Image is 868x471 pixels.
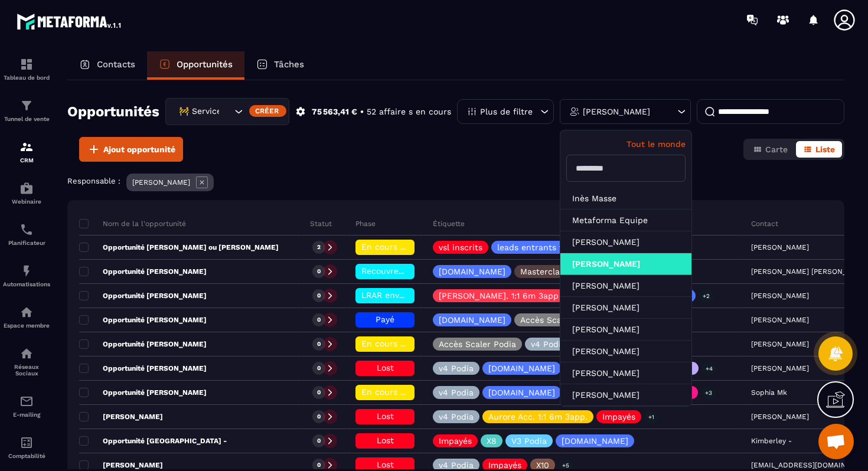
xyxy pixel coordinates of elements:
p: Accès Scaler Podia [520,316,598,324]
p: Opportunité [PERSON_NAME] [79,267,207,276]
img: automations [19,305,34,319]
li: [PERSON_NAME] [560,253,691,275]
h2: Opportunités [67,100,159,123]
span: Lost [377,460,394,469]
p: Opportunité [PERSON_NAME] ou [PERSON_NAME] [79,243,279,252]
button: Carte [746,141,795,158]
a: Opportunités [147,51,244,80]
img: automations [19,264,34,278]
img: email [19,394,34,408]
p: Automatisations [3,281,50,287]
p: Webinaire [3,198,50,205]
span: 🚧 Service Client [176,105,220,118]
img: scheduler [19,223,34,237]
img: formation [19,140,34,154]
a: formationformationTableau de bord [3,48,50,90]
p: E-mailing [3,411,50,418]
img: formation [19,99,34,113]
span: En cours de régularisation [361,339,469,348]
p: vsl inscrits [439,243,482,251]
p: v4 Podia [439,364,474,372]
img: accountant [19,436,34,450]
span: Lost [377,436,394,445]
p: X8 [487,437,497,445]
p: v4 Podia [531,340,566,348]
p: 0 [317,437,321,445]
p: 0 [317,292,321,300]
p: Opportunité [GEOGRAPHIC_DATA] - [79,436,227,446]
p: Opportunité [PERSON_NAME] [79,315,207,325]
a: schedulerschedulerPlanificateur [3,214,50,255]
p: Réseaux Sociaux [3,364,50,377]
img: automations [19,181,34,195]
p: V3 Podia [511,437,547,445]
p: Étiquette [433,219,465,228]
span: LRAR envoyée [361,290,417,300]
p: Statut [310,219,332,228]
p: Planificateur [3,240,50,246]
p: 75 563,41 € [312,106,357,117]
a: accountantaccountantComptabilité [3,427,50,468]
p: 0 [317,388,321,397]
p: 0 [317,340,321,348]
a: Contacts [67,51,147,80]
p: [DOMAIN_NAME] [439,316,505,324]
p: leads entrants vsl [497,243,570,251]
p: 0 [317,461,321,469]
a: emailemailE-mailing [3,385,50,427]
span: Payé [376,315,394,324]
p: +4 [701,362,717,375]
p: Opportunité [PERSON_NAME] [79,388,207,397]
span: Recouvrement [361,266,420,276]
p: Opportunité [PERSON_NAME] [79,339,207,349]
a: formationformationTunnel de vente [3,90,50,131]
p: • [360,106,364,117]
li: [PERSON_NAME] [560,362,691,384]
a: automationsautomationsAutomatisations [3,255,50,296]
p: +2 [699,290,714,302]
p: 0 [317,267,321,276]
span: Ajout opportunité [103,143,175,155]
li: Inès Masse [560,188,691,210]
a: automationsautomationsEspace membre [3,296,50,338]
p: CRM [3,157,50,163]
p: Tâches [274,59,304,70]
span: Carte [765,145,788,154]
li: [PERSON_NAME] [560,231,691,253]
p: [PERSON_NAME] [79,460,163,470]
p: [DOMAIN_NAME] [488,364,555,372]
li: Metaforma Equipe [560,210,691,231]
p: +3 [701,387,716,399]
input: Search for option [220,105,231,118]
li: [PERSON_NAME] [560,341,691,362]
p: v4 Podia [439,388,474,397]
p: Aurore Acc. 1:1 6m 3app. [488,413,588,421]
p: Contact [751,219,778,228]
p: [DOMAIN_NAME] [488,388,555,397]
p: 0 [317,364,321,372]
p: Opportunité [PERSON_NAME] [79,291,207,300]
p: Opportunité [PERSON_NAME] [79,364,207,373]
p: 0 [317,413,321,421]
p: Nom de la l'opportunité [79,219,186,228]
p: Tableau de bord [3,74,50,81]
p: Opportunités [177,59,233,70]
img: formation [19,57,34,71]
img: social-network [19,346,34,361]
div: Créer [249,105,286,117]
p: [PERSON_NAME]. 1:1 6m 3app [439,292,559,300]
p: Accès Scaler Podia [439,340,516,348]
p: Impayés [439,437,472,445]
p: Comptabilité [3,453,50,459]
span: Lost [377,363,394,372]
p: 0 [317,316,321,324]
a: social-networksocial-networkRéseaux Sociaux [3,338,50,385]
span: En cours de régularisation [361,242,469,251]
p: 52 affaire s en cours [367,106,451,117]
p: [DOMAIN_NAME] [562,437,628,445]
p: Tunnel de vente [3,116,50,122]
p: Phase [355,219,376,228]
span: Lost [377,411,394,421]
a: automationsautomationsWebinaire [3,172,50,214]
p: [DOMAIN_NAME] [439,267,505,276]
